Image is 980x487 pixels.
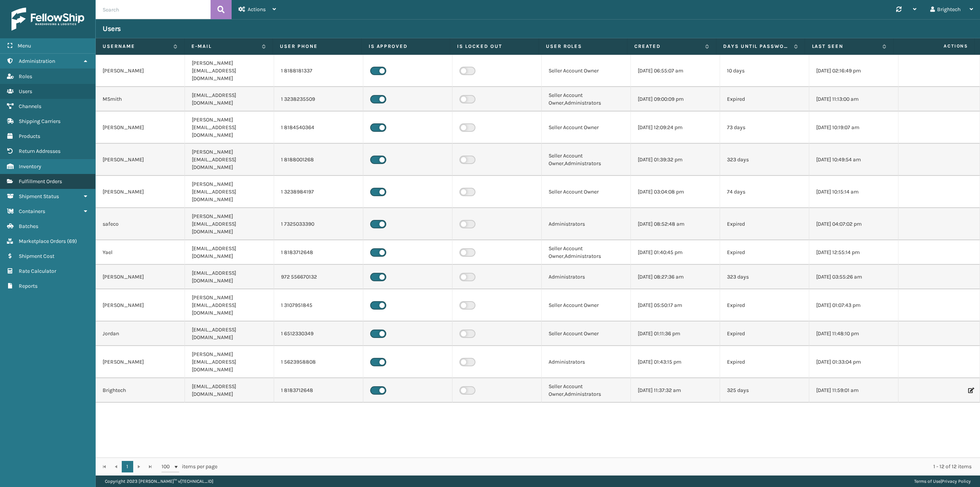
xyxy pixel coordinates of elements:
td: [DATE] 08:52:48 am [631,208,720,240]
td: Expired [720,87,809,112]
span: Products [19,133,40,139]
td: [EMAIL_ADDRESS][DOMAIN_NAME] [185,265,274,289]
td: Expired [720,240,809,265]
td: [EMAIL_ADDRESS][DOMAIN_NAME] [185,321,274,346]
td: Seller Account Owner,Administrators [542,240,631,265]
td: Administrators [542,208,631,240]
td: 1 7325033390 [274,208,363,240]
td: [DATE] 01:33:04 pm [809,346,898,378]
td: 1 3107951845 [274,289,363,321]
span: 100 [162,463,173,471]
td: 1 8188181337 [274,55,363,87]
td: Seller Account Owner [542,176,631,208]
td: [EMAIL_ADDRESS][DOMAIN_NAME] [185,378,274,403]
td: [DATE] 10:49:54 am [809,144,898,176]
label: User Roles [546,43,621,50]
td: [DATE] 10:15:14 am [809,176,898,208]
td: Administrators [542,346,631,378]
td: [PERSON_NAME][EMAIL_ADDRESS][DOMAIN_NAME] [185,144,274,176]
span: Return Addresses [19,148,60,154]
td: Jordan [96,321,185,346]
label: Days until password expires [723,43,790,50]
td: Brightech [96,378,185,403]
td: MSmith [96,87,185,112]
td: [DATE] 11:37:32 am [631,378,720,403]
a: Terms of Use [914,479,941,484]
td: 1 6512330349 [274,321,363,346]
td: [DATE] 05:50:17 am [631,289,720,321]
span: Fulfillment Orders [19,178,62,185]
span: Actions [896,40,973,52]
p: Copyright 2023 [PERSON_NAME]™ v [TECHNICAL_ID] [105,476,213,487]
td: [PERSON_NAME][EMAIL_ADDRESS][DOMAIN_NAME] [185,176,274,208]
label: Created [634,43,701,50]
label: Username [103,43,170,50]
td: Administrators [542,265,631,289]
td: Seller Account Owner,Administrators [542,144,631,176]
td: Seller Account Owner,Administrators [542,87,631,112]
td: Expired [720,208,809,240]
td: 1 3238984197 [274,176,363,208]
span: Shipment Status [19,193,59,200]
td: [DATE] 01:07:43 pm [809,289,898,321]
span: Batches [19,223,38,230]
td: [PERSON_NAME] [96,346,185,378]
td: [DATE] 01:39:32 pm [631,144,720,176]
span: Rate Calculator [19,268,56,274]
td: 1 8184540364 [274,112,363,144]
td: [PERSON_NAME] [96,144,185,176]
td: [DATE] 12:09:24 pm [631,112,720,144]
img: logo [11,8,84,31]
td: [DATE] 02:16:49 pm [809,55,898,87]
td: Expired [720,321,809,346]
h3: Users [103,24,121,33]
td: [PERSON_NAME] [96,55,185,87]
td: [PERSON_NAME][EMAIL_ADDRESS][DOMAIN_NAME] [185,346,274,378]
span: Roles [19,73,32,80]
td: [DATE] 10:19:07 am [809,112,898,144]
td: 1 3238235509 [274,87,363,112]
span: Shipment Cost [19,253,54,259]
label: User phone [280,43,354,50]
td: Seller Account Owner [542,289,631,321]
td: [DATE] 11:13:00 am [809,87,898,112]
td: 73 days [720,112,809,144]
td: [DATE] 01:43:15 pm [631,346,720,378]
span: items per page [162,461,217,472]
label: Is Locked Out [457,43,532,50]
td: [EMAIL_ADDRESS][DOMAIN_NAME] [185,240,274,265]
span: Actions [248,6,266,13]
td: Seller Account Owner [542,112,631,144]
span: Reports [19,283,38,289]
td: [DATE] 08:27:36 am [631,265,720,289]
td: [DATE] 01:40:45 pm [631,240,720,265]
td: [PERSON_NAME] [96,289,185,321]
td: 323 days [720,144,809,176]
td: [DATE] 11:59:01 am [809,378,898,403]
td: [DATE] 01:11:36 pm [631,321,720,346]
td: safeco [96,208,185,240]
td: Seller Account Owner [542,55,631,87]
label: E-mail [191,43,258,50]
label: Is Approved [369,43,443,50]
td: Expired [720,289,809,321]
td: [EMAIL_ADDRESS][DOMAIN_NAME] [185,87,274,112]
td: [PERSON_NAME][EMAIL_ADDRESS][DOMAIN_NAME] [185,112,274,144]
td: 74 days [720,176,809,208]
div: 1 - 12 of 12 items [228,463,972,471]
td: 1 8183712648 [274,378,363,403]
td: [DATE] 03:55:26 am [809,265,898,289]
td: [PERSON_NAME][EMAIL_ADDRESS][DOMAIN_NAME] [185,208,274,240]
td: Seller Account Owner,Administrators [542,378,631,403]
td: 1 8183712648 [274,240,363,265]
td: [DATE] 09:00:09 pm [631,87,720,112]
span: Menu [18,43,31,49]
label: Last Seen [812,43,879,50]
td: 972 556670132 [274,265,363,289]
span: Users [19,88,32,95]
span: Marketplace Orders [19,238,66,244]
a: Privacy Policy [942,479,971,484]
i: Edit [968,388,973,393]
td: [DATE] 11:48:10 pm [809,321,898,346]
td: [PERSON_NAME][EMAIL_ADDRESS][DOMAIN_NAME] [185,55,274,87]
